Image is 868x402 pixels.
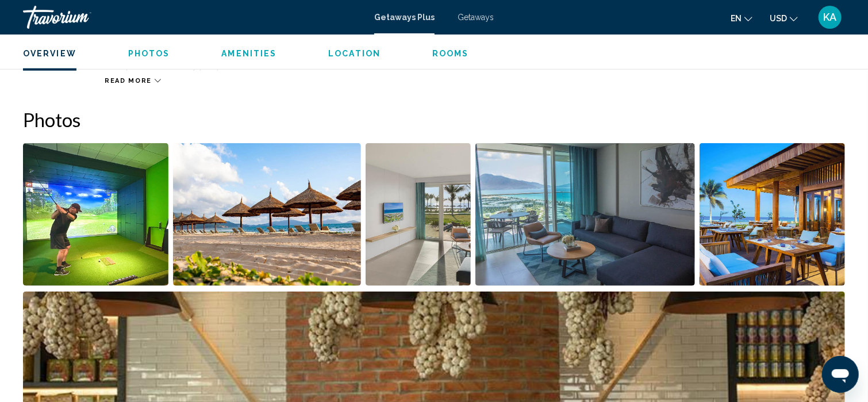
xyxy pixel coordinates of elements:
span: Amenities [221,49,276,58]
button: Change language [731,10,752,26]
span: Read more [105,77,152,85]
button: Open full-screen image slider [173,143,362,286]
button: Open full-screen image slider [700,143,845,286]
a: Getaways [458,13,494,22]
span: Location [328,49,381,58]
button: Open full-screen image slider [475,143,696,286]
h2: Photos [23,108,845,131]
span: USD [770,14,787,23]
span: Rooms [432,49,469,58]
button: Read more [105,76,161,85]
button: Change currency [770,10,798,26]
button: Open full-screen image slider [23,143,168,286]
button: Photos [128,48,170,59]
button: Amenities [221,48,276,59]
span: KA [824,12,837,23]
button: Open full-screen image slider [366,143,471,286]
iframe: Кнопка запуска окна обмена сообщениями [822,356,859,393]
button: Overview [23,48,76,59]
button: User Menu [815,5,845,29]
span: Photos [128,49,170,58]
a: Travorium [23,6,363,29]
button: Rooms [432,48,469,59]
button: Location [328,48,381,59]
a: Getaways Plus [374,13,435,22]
span: en [731,14,742,23]
span: Overview [23,49,76,58]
